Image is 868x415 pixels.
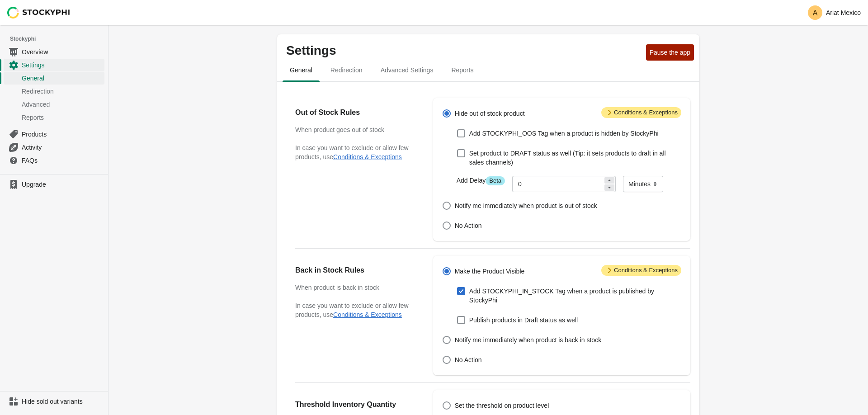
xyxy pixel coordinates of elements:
[455,355,482,364] span: No Action
[4,71,104,85] a: General
[4,58,104,71] a: Settings
[601,265,681,276] span: Conditions & Exceptions
[4,45,104,58] a: Overview
[295,265,415,276] h2: Back in Stock Rules
[286,43,642,58] p: Settings
[455,335,601,344] span: Notify me immediately when product is back in stock
[469,287,681,305] span: Add STOCKYPHI_IN_STOCK Tag when a product is published by StockyPhi
[22,100,103,109] span: Advanced
[22,180,103,189] span: Upgrade
[469,149,681,167] span: Set product to DRAFT status as well (Tip: it sets products to draft in all sales channels)
[295,301,415,319] p: In case you want to exclude or allow few products, use
[808,5,822,20] span: Avatar with initials A
[333,153,402,160] button: Conditions & Exceptions
[7,7,71,19] img: Stockyphi
[486,176,505,185] span: Beta
[444,62,481,78] span: Reports
[442,58,482,82] button: reports
[469,129,659,138] span: Add STOCKYPHI_OOS Tag when a product is hidden by StockyPhi
[4,127,104,141] a: Products
[295,125,415,134] h3: When product goes out of stock
[10,34,108,43] span: Stockyphi
[22,143,103,152] span: Activity
[295,283,415,292] h3: When product is back in stock
[333,311,402,318] button: Conditions & Exceptions
[646,44,694,61] button: Pause the app
[22,397,103,406] span: Hide sold out variants
[813,9,818,17] text: A
[295,143,415,161] p: In case you want to exclude or allow few products, use
[22,130,103,139] span: Products
[4,178,104,191] a: Upgrade
[281,58,321,82] button: general
[22,74,103,83] span: General
[22,87,103,96] span: Redirection
[469,316,578,325] span: Publish products in Draft status as well
[4,141,104,154] a: Activity
[283,62,320,78] span: General
[826,9,861,16] p: Ariat Mexico
[457,176,505,185] label: Add Delay
[455,201,597,210] span: Notify me immediately when product is out of stock
[4,395,104,408] a: Hide sold out variants
[455,401,549,410] span: Set the threshold on product level
[295,107,415,118] h2: Out of Stock Rules
[804,4,864,22] button: Avatar with initials AAriat Mexico
[321,58,372,82] button: redirection
[455,221,482,230] span: No Action
[601,107,681,118] span: Conditions & Exceptions
[372,58,443,82] button: Advanced settings
[4,85,104,98] a: Redirection
[22,156,103,165] span: FAQs
[4,111,104,124] a: Reports
[4,98,104,111] a: Advanced
[4,154,104,167] a: FAQs
[650,49,690,56] span: Pause the app
[323,62,370,78] span: Redirection
[22,61,103,70] span: Settings
[22,113,103,122] span: Reports
[22,47,103,57] span: Overview
[373,62,441,78] span: Advanced Settings
[455,267,525,276] span: Make the Product Visible
[455,109,525,118] span: Hide out of stock product
[295,399,415,410] h2: Threshold Inventory Quantity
